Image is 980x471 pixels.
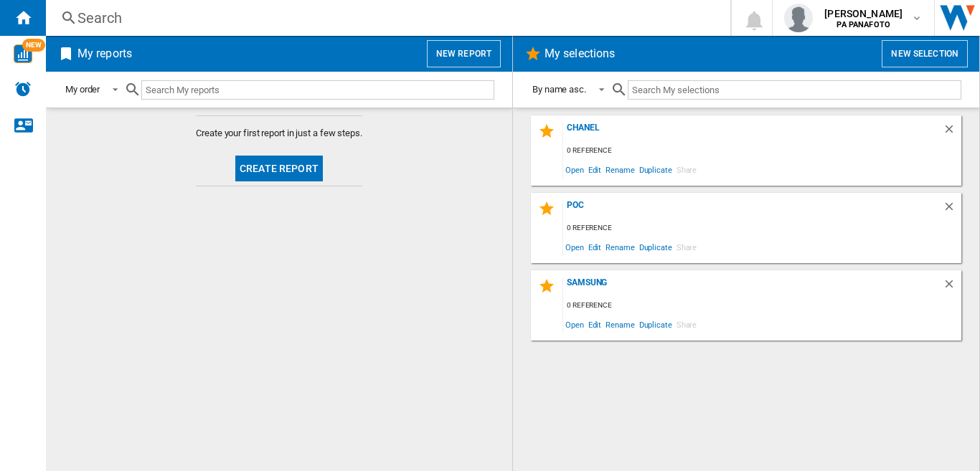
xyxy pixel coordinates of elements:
[628,80,961,100] input: Search My selections
[563,297,961,315] div: 0 reference
[141,80,494,100] input: Search My reports
[603,315,636,334] span: Rename
[563,315,586,334] span: Open
[427,40,501,67] button: New report
[943,277,961,297] div: Delete
[196,127,362,140] span: Create your first report in just a few steps.
[943,200,961,219] div: Delete
[563,219,961,237] div: 0 reference
[542,40,618,67] h2: My selections
[586,237,604,257] span: Edit
[882,40,968,67] button: New selection
[563,277,943,297] div: SAMSUNG
[586,315,604,334] span: Edit
[603,237,636,257] span: Rename
[674,237,699,257] span: Share
[77,8,693,28] div: Search
[235,156,323,181] button: Create report
[637,237,674,257] span: Duplicate
[563,160,586,179] span: Open
[637,160,674,179] span: Duplicate
[563,200,943,219] div: POC
[784,4,813,32] img: profile.jpg
[637,315,674,334] span: Duplicate
[563,237,586,257] span: Open
[14,44,32,63] img: wise-card.svg
[532,84,586,95] div: By name asc.
[824,6,903,21] span: [PERSON_NAME]
[674,315,699,334] span: Share
[586,160,604,179] span: Edit
[837,20,890,29] b: PA PANAFOTO
[65,84,100,95] div: My order
[563,123,943,142] div: Chanel
[563,142,961,160] div: 0 reference
[14,80,32,97] img: alerts-logo.svg
[943,123,961,142] div: Delete
[603,160,636,179] span: Rename
[75,40,135,67] h2: My reports
[674,160,699,179] span: Share
[22,39,45,52] span: NEW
